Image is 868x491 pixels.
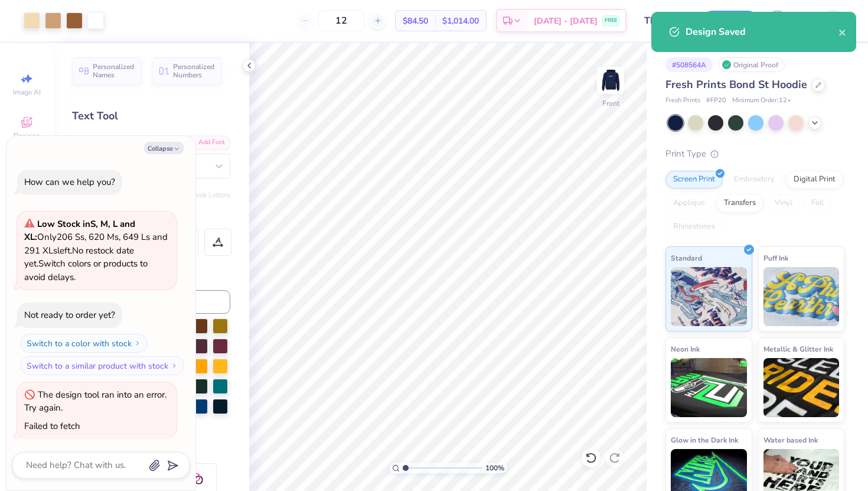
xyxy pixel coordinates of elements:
span: Personalized Numbers [173,63,215,79]
span: [DATE] - [DATE] [534,15,598,27]
div: The design tool ran into an error. Try again. [24,389,167,414]
button: close [838,25,847,39]
img: Metallic & Glitter Ink [763,358,840,417]
button: Switch to a similar product with stock [20,356,184,375]
div: Text Tool [72,108,230,124]
span: Metallic & Glitter Ink [763,343,833,355]
span: $1,014.00 [442,15,479,27]
span: Fresh Prints Bond St Hoodie [665,77,807,92]
div: # 508564A [665,57,713,72]
div: Rhinestones [665,218,723,236]
img: Switch to a similar product with stock [171,362,178,369]
span: FREE [605,17,617,25]
span: 100 % [485,463,504,473]
img: Neon Ink [671,358,747,417]
div: Transfers [716,194,763,212]
span: No restock date yet. [24,245,134,270]
span: Water based Ink [763,434,818,446]
div: Front [602,98,619,109]
div: Failed to fetch [24,420,80,432]
input: Untitled Design [635,9,693,32]
button: Collapse [144,142,184,154]
span: Minimum Order: 12 + [732,96,791,106]
div: Screen Print [665,171,723,188]
span: # FP20 [706,96,726,106]
div: Vinyl [767,194,800,212]
div: Print Type [665,147,844,161]
img: Standard [671,267,747,326]
span: Neon Ink [671,343,700,355]
span: $84.50 [403,15,428,27]
span: Personalized Names [93,63,135,79]
div: Add Font [184,136,230,149]
span: Only 206 Ss, 620 Ms, 649 Ls and 291 XLs left. Switch colors or products to avoid delays. [24,218,168,283]
span: Fresh Prints [665,96,700,106]
div: How can we help you? [24,176,115,188]
img: Front [599,69,622,92]
div: Embroidery [726,171,782,188]
button: Switch to a color with stock [20,334,148,353]
div: Design Saved [686,25,838,39]
div: Foil [804,194,831,212]
span: Puff Ink [763,252,788,264]
strong: Low Stock in S, M, L and XL : [24,218,135,243]
span: Image AI [13,87,41,97]
div: Digital Print [786,171,843,188]
img: Puff Ink [763,267,840,326]
span: Glow in the Dark Ink [671,434,738,446]
div: Applique [665,194,713,212]
span: Designs [14,131,40,141]
div: Original Proof [719,57,785,72]
img: Switch to a color with stock [134,340,141,347]
div: Not ready to order yet? [24,309,115,321]
span: Standard [671,252,702,264]
input: – – [318,10,364,31]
